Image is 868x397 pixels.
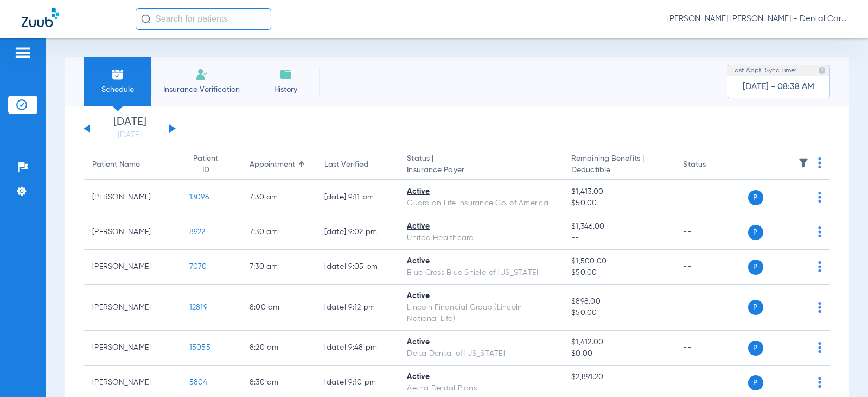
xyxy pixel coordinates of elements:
span: Deductible [571,165,666,176]
span: 5804 [189,379,208,386]
span: Insurance Payer [407,165,554,176]
span: $0.00 [571,348,666,360]
span: $1,346.00 [571,221,666,232]
span: Schedule [92,84,143,95]
td: [PERSON_NAME] [84,285,181,331]
td: 7:30 AM [241,180,316,215]
div: Patient Name [92,159,172,171]
div: Delta Dental of [US_STATE] [407,348,554,360]
img: hamburger-icon [14,46,31,59]
img: group-dot-blue.svg [818,342,821,353]
div: Active [407,186,554,198]
span: 13096 [189,193,209,201]
div: Active [407,337,554,348]
div: Last Verified [324,159,368,171]
span: $1,500.00 [571,256,666,267]
span: 8922 [189,228,206,236]
td: [PERSON_NAME] [84,180,181,215]
div: Patient Name [92,159,140,171]
img: group-dot-blue.svg [818,377,821,388]
td: -- [674,215,748,250]
img: group-dot-blue.svg [818,192,821,203]
img: group-dot-blue.svg [818,157,821,168]
span: 7070 [189,263,207,270]
span: P [748,260,763,275]
td: -- [674,331,748,366]
div: Appointment [250,159,307,171]
td: 7:30 AM [241,250,316,285]
span: [PERSON_NAME] [PERSON_NAME] - Dental Care of [PERSON_NAME] [667,14,846,24]
div: Last Verified [324,159,390,171]
span: $1,412.00 [571,337,666,348]
td: [DATE] 9:12 PM [316,285,399,331]
span: Last Appt. Sync Time: [731,65,796,76]
span: $2,891.20 [571,371,666,383]
div: Patient ID [189,153,232,176]
span: History [260,84,311,95]
td: 8:00 AM [241,285,316,331]
img: last sync help info [818,67,826,74]
td: 8:20 AM [241,331,316,366]
div: Guardian Life Insurance Co. of America [407,198,554,209]
td: -- [674,250,748,285]
span: -- [571,232,666,244]
span: $50.00 [571,307,666,319]
div: Patient ID [189,153,222,176]
td: [PERSON_NAME] [84,331,181,366]
span: $898.00 [571,296,666,307]
img: filter.svg [798,157,809,168]
td: -- [674,285,748,331]
span: -- [571,383,666,394]
div: Lincoln Financial Group (Lincoln National Life) [407,302,554,325]
td: [PERSON_NAME] [84,250,181,285]
span: 15055 [189,344,210,351]
span: [DATE] - 08:38 AM [743,81,814,92]
input: Search for patients [136,8,271,30]
td: -- [674,180,748,215]
span: P [748,225,763,240]
div: Active [407,291,554,302]
td: [PERSON_NAME] [84,215,181,250]
td: [DATE] 9:11 PM [316,180,399,215]
span: P [748,300,763,315]
span: P [748,341,763,356]
img: Zuub Logo [22,8,59,27]
th: Status [674,150,748,180]
img: Manual Insurance Verification [195,68,208,81]
td: 7:30 AM [241,215,316,250]
div: Aetna Dental Plans [407,383,554,394]
li: [DATE] [97,117,162,141]
img: Search Icon [141,14,151,24]
span: Insurance Verification [159,84,244,95]
span: $1,413.00 [571,186,666,198]
a: [DATE] [97,130,162,141]
span: P [748,190,763,205]
img: group-dot-blue.svg [818,261,821,272]
td: [DATE] 9:02 PM [316,215,399,250]
div: Active [407,221,554,232]
span: $50.00 [571,198,666,209]
div: Blue Cross Blue Shield of [US_STATE] [407,267,554,279]
div: Active [407,256,554,267]
td: [DATE] 9:05 PM [316,250,399,285]
img: History [279,68,292,81]
span: $50.00 [571,267,666,279]
div: Active [407,371,554,383]
img: group-dot-blue.svg [818,302,821,313]
th: Status | [398,150,563,180]
img: group-dot-blue.svg [818,226,821,237]
td: [DATE] 9:48 PM [316,331,399,366]
th: Remaining Benefits | [563,150,674,180]
img: Schedule [111,68,124,81]
div: Appointment [250,159,295,171]
span: P [748,375,763,390]
div: United Healthcare [407,232,554,244]
span: 12819 [189,304,207,311]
